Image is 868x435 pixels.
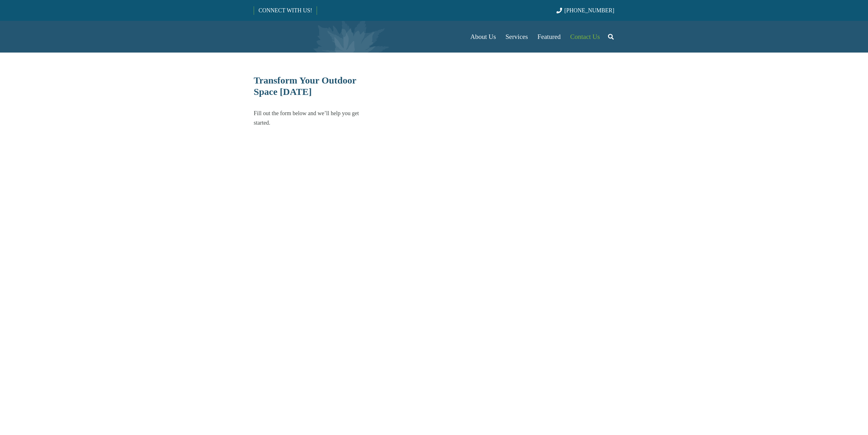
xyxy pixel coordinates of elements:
[566,21,605,53] a: Contact Us
[537,33,561,40] span: Featured
[556,7,614,14] a: [PHONE_NUMBER]
[254,24,359,49] a: Borst-Logo
[254,3,316,18] a: CONNECT WITH US!
[564,7,614,14] span: [PHONE_NUMBER]
[466,21,501,53] a: About Us
[254,75,356,97] span: Transform Your Outdoor Space [DATE]
[505,33,528,40] span: Services
[470,33,496,40] span: About Us
[501,21,533,53] a: Services
[533,21,565,53] a: Featured
[254,109,372,127] p: Fill out the form below and we’ll help you get started.
[604,29,617,45] a: Search
[570,33,600,40] span: Contact Us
